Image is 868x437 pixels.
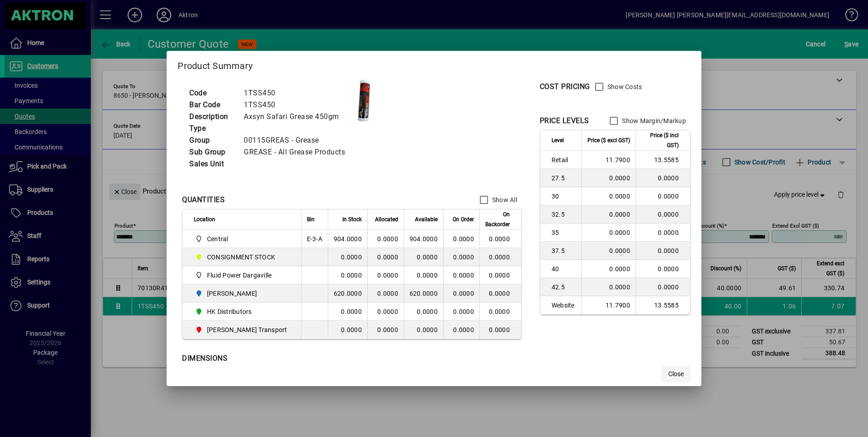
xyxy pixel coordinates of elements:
td: 1TSS450 [239,87,356,99]
span: Close [668,369,684,379]
span: HK Distributors [194,306,291,317]
span: 27.5 [552,174,576,183]
td: 1TSS450 [239,99,356,111]
span: Bin [307,214,315,224]
span: Price ($ excl GST) [587,135,630,145]
td: Sub Group [185,146,239,158]
span: 0.0000 [453,326,474,333]
span: [PERSON_NAME] Transport [207,325,287,334]
td: 0.0000 [479,303,521,321]
span: Central [207,234,228,243]
td: 0.0000 [367,284,404,303]
span: On Order [453,214,474,224]
h2: Product Summary [167,51,701,77]
span: 32.5 [552,210,576,219]
td: 0.0000 [581,223,636,242]
td: 0.0000 [328,321,367,339]
td: 0.0000 [479,284,521,303]
td: 0.0000 [367,248,404,266]
span: Central [194,233,291,244]
div: PRICE LEVELS [540,115,589,126]
span: 0.0000 [453,272,474,279]
span: CONSIGNMENT STOCK [207,253,275,262]
span: 0.0000 [453,253,474,261]
span: 40 [552,264,576,273]
div: DIMENSIONS [182,353,409,364]
label: Show All [490,195,517,204]
td: 0.0000 [479,230,521,248]
span: 35 [552,228,576,237]
span: Fluid Power Dargaville [194,270,291,281]
button: Close [661,366,690,382]
span: In Stock [342,214,362,224]
td: 0.0000 [367,266,404,284]
td: Type [185,123,239,134]
td: 11.7900 [581,296,636,314]
td: 0.0000 [636,169,690,187]
td: 0.0000 [581,260,636,278]
td: 0.0000 [636,260,690,278]
span: HK Distributors [207,307,252,316]
td: Sales Unit [185,158,239,170]
td: 00115GREAS - Grease [239,134,356,146]
span: 30 [552,192,576,201]
span: HAMILTON [194,288,291,299]
td: 0.0000 [367,321,404,339]
td: 904.0000 [404,230,443,248]
span: 0.0000 [453,308,474,315]
td: 620.0000 [404,284,443,303]
span: 0.0000 [453,235,474,243]
td: 0.0000 [581,187,636,205]
div: QUANTITIES [182,194,225,205]
span: [PERSON_NAME] [207,289,257,298]
span: Retail [552,155,576,164]
div: COST PRICING [540,81,590,92]
span: Available [415,214,438,224]
span: On Backorder [485,209,510,229]
td: Axsyn Safari Grease 450gm [239,111,356,123]
span: Allocated [375,214,398,224]
td: 13.5585 [636,151,690,169]
td: 0.0000 [367,230,404,248]
span: 0.0000 [453,290,474,297]
td: 0.0000 [479,321,521,339]
img: contain [356,78,372,123]
span: Price ($ incl GST) [641,130,679,150]
td: Bar Code [185,99,239,111]
span: T. Croft Transport [194,324,291,335]
td: Description [185,111,239,123]
td: 0.0000 [636,242,690,260]
td: 620.0000 [328,284,367,303]
td: 0.0000 [581,205,636,223]
span: CONSIGNMENT STOCK [194,252,291,263]
td: 0.0000 [581,169,636,187]
span: Website [552,301,576,310]
td: 0.0000 [581,242,636,260]
td: 13.5585 [636,296,690,314]
td: 0.0000 [479,248,521,266]
td: 0.0000 [328,303,367,321]
label: Show Margin/Markup [620,116,686,125]
td: Code [185,87,239,99]
td: 904.0000 [328,230,367,248]
td: 0.0000 [328,248,367,266]
td: 0.0000 [636,223,690,242]
td: Group [185,134,239,146]
td: 0.0000 [581,278,636,296]
td: 0.0000 [404,266,443,284]
td: 0.0000 [328,266,367,284]
span: Location [194,214,215,224]
span: 37.5 [552,246,576,255]
label: Show Costs [606,82,642,91]
td: 0.0000 [404,248,443,266]
td: 0.0000 [367,303,404,321]
td: E-3-A [301,230,328,248]
td: 11.7900 [581,151,636,169]
td: 0.0000 [636,187,690,205]
td: 0.0000 [404,303,443,321]
span: Level [552,135,564,145]
td: GREASE - All Grease Products [239,146,356,158]
td: 0.0000 [479,266,521,284]
td: 0.0000 [636,205,690,223]
td: 0.0000 [636,278,690,296]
